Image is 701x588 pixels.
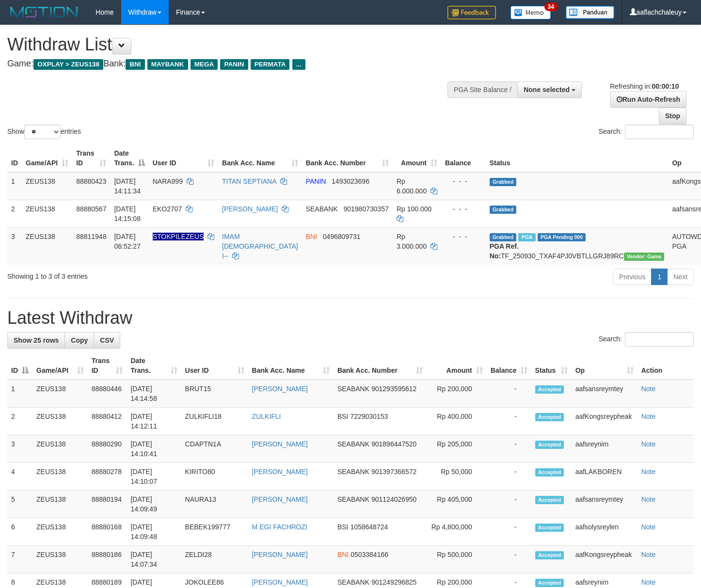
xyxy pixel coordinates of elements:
[641,440,656,448] a: Note
[181,491,248,518] td: NAURA13
[641,578,656,586] a: Note
[535,385,564,394] span: Accepted
[486,144,669,172] th: Status
[490,206,517,214] span: Grabbed
[292,59,305,70] span: ...
[350,413,388,420] span: Copy 7229030153 to clipboard
[94,332,120,349] a: CSV
[531,352,572,380] th: Status: activate to sort column ascending
[7,491,32,518] td: 5
[126,59,144,70] span: BNI
[572,352,637,380] th: Op: activate to sort column ascending
[7,380,32,408] td: 1
[397,205,431,213] span: Rp 100.000
[153,233,204,240] span: Nama rekening ada tanda titik/strip, harap diedit
[14,336,59,344] span: Show 25 rows
[71,336,88,344] span: Copy
[625,125,694,139] input: Search:
[252,385,308,393] a: [PERSON_NAME]
[518,233,535,241] span: Marked by aafsreyleap
[127,491,181,518] td: [DATE] 14:09:49
[72,144,110,172] th: Trans ID: activate to sort column ascending
[252,468,308,476] a: [PERSON_NAME]
[613,269,652,285] a: Previous
[7,408,32,435] td: 2
[572,380,637,408] td: aafsansreymtey
[486,227,669,265] td: TF_250930_TXAF4PJ0VBTLLGRJ89RC
[7,200,22,227] td: 2
[624,253,665,261] span: Vendor URL: https://trx31.1velocity.biz
[24,125,61,139] select: Showentries
[88,435,127,463] td: 88880290
[572,408,637,435] td: aafKongsreypheak
[334,352,427,380] th: Bank Acc. Number: activate to sort column ascending
[76,233,106,240] span: 88811948
[181,518,248,546] td: BEBEK199777
[445,204,482,214] div: - - -
[252,440,308,448] a: [PERSON_NAME]
[7,35,458,54] h1: Withdraw List
[427,518,487,546] td: Rp 4,800,000
[641,523,656,531] a: Note
[181,352,248,380] th: User ID: activate to sort column ascending
[610,82,679,90] span: Refreshing in:
[181,380,248,408] td: BRUT15
[114,205,141,222] span: [DATE] 14:15:08
[248,352,334,380] th: Bank Acc. Name: activate to sort column ascending
[110,144,148,172] th: Date Trans.: activate to sort column descending
[76,205,106,213] span: 88880567
[337,495,369,503] span: SEABANK
[88,463,127,491] td: 88880278
[641,468,656,476] a: Note
[22,200,72,227] td: ZEUS138
[32,546,88,573] td: ZEUS138
[337,413,349,420] span: BSI
[659,108,686,124] a: Stop
[427,408,487,435] td: Rp 400,000
[490,233,517,241] span: Grabbed
[181,435,248,463] td: CDAPTN1A
[88,408,127,435] td: 88880412
[637,352,694,380] th: Action
[517,81,582,98] button: None selected
[251,59,290,70] span: PERMATA
[149,144,218,172] th: User ID: activate to sort column ascending
[147,59,188,70] span: MAYBANK
[667,269,694,285] a: Next
[524,86,570,94] span: None selected
[599,332,694,347] label: Search:
[218,144,302,172] th: Bank Acc. Name: activate to sort column ascending
[535,496,564,504] span: Accepted
[447,81,517,98] div: PGA Site Balance /
[32,491,88,518] td: ZEUS138
[427,380,487,408] td: Rp 200,000
[445,232,482,241] div: - - -
[572,491,637,518] td: aafsansreymtey
[610,91,686,108] a: Run Auto-Refresh
[153,205,182,213] span: EKO2707
[181,408,248,435] td: ZULKIFLI18
[337,468,369,476] span: SEABANK
[127,380,181,408] td: [DATE] 14:14:58
[332,177,369,185] span: Copy 1493023696 to clipboard
[127,352,181,380] th: Date Trans.: activate to sort column ascending
[7,227,22,265] td: 3
[445,176,482,186] div: - - -
[337,385,369,393] span: SEABANK
[487,380,531,408] td: -
[323,233,361,240] span: Copy 0496809731 to clipboard
[127,435,181,463] td: [DATE] 14:10:41
[538,233,586,241] span: PGA Pending
[127,408,181,435] td: [DATE] 14:12:11
[535,468,564,477] span: Accepted
[7,546,32,573] td: 7
[487,435,531,463] td: -
[32,352,88,380] th: Game/API: activate to sort column ascending
[7,352,32,380] th: ID: activate to sort column descending
[76,177,106,185] span: 88880423
[33,59,103,70] span: OXPLAY > ZEUS138
[510,6,551,19] img: Button%20Memo.svg
[535,441,564,449] span: Accepted
[88,380,127,408] td: 88880446
[32,435,88,463] td: ZEUS138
